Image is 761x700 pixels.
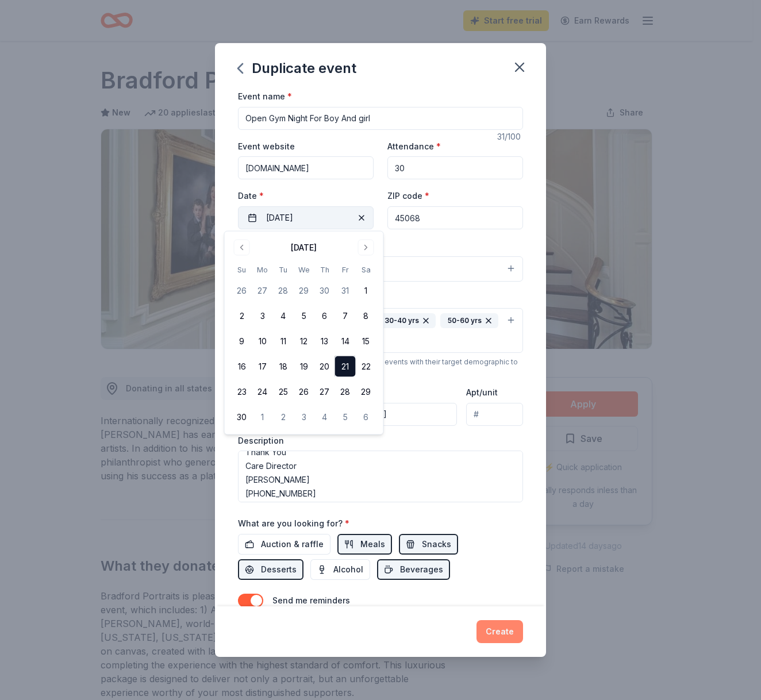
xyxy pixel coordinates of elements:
[273,382,294,402] button: 25
[232,264,252,276] th: Sunday
[273,280,294,301] button: 28
[238,59,356,78] div: Duplicate event
[238,91,292,102] label: Event name
[333,563,363,576] span: Alcohol
[476,620,523,643] button: Create
[238,190,374,202] label: Date
[387,190,429,202] label: ZIP code
[310,559,370,580] button: Alcohol
[252,407,273,428] button: 1
[335,356,356,377] button: 21
[294,280,314,301] button: 29
[314,331,335,352] button: 13
[252,264,273,276] th: Monday
[356,356,376,377] button: 22
[232,331,252,352] button: 9
[232,306,252,326] button: 2
[261,537,324,551] span: Auction & raffle
[232,280,252,301] button: 26
[232,356,252,377] button: 16
[399,534,458,555] button: Snacks
[234,240,250,256] button: Go to previous month
[356,264,376,276] th: Saturday
[337,534,392,555] button: Meals
[356,280,376,301] button: 1
[377,559,450,580] button: Beverages
[356,407,376,428] button: 6
[238,534,330,555] button: Auction & raffle
[314,280,335,301] button: 30
[387,141,441,152] label: Attendance
[387,156,523,179] input: 20
[291,241,317,255] div: [DATE]
[238,559,303,580] button: Desserts
[294,331,314,352] button: 12
[335,306,356,326] button: 7
[252,356,273,377] button: 17
[294,306,314,326] button: 5
[314,382,335,402] button: 27
[360,537,385,551] span: Meals
[400,563,443,576] span: Beverages
[356,306,376,326] button: 8
[252,306,273,326] button: 3
[335,264,356,276] th: Friday
[314,264,335,276] th: Thursday
[314,356,335,377] button: 20
[261,563,297,576] span: Desserts
[497,130,523,144] div: 31 /100
[273,306,294,326] button: 4
[238,156,374,179] input: https://www...
[232,407,252,428] button: 30
[273,264,294,276] th: Tuesday
[466,387,498,398] label: Apt/unit
[358,240,374,256] button: Go to next month
[238,518,349,529] label: What are you looking for?
[272,595,350,605] label: Send me reminders
[273,407,294,428] button: 2
[356,331,376,352] button: 15
[273,356,294,377] button: 18
[252,382,273,402] button: 24
[377,313,436,328] div: 30-40 yrs
[335,331,356,352] button: 14
[314,306,335,326] button: 6
[466,403,523,426] input: #
[294,407,314,428] button: 3
[238,435,284,447] label: Description
[238,451,523,502] textarea: This event for Girls and Boys there is Recognition for the kids many of the Children come from br...
[314,407,335,428] button: 4
[238,206,374,229] button: [DATE]
[440,313,498,328] div: 50-60 yrs
[232,382,252,402] button: 23
[387,206,523,229] input: 12345 (U.S. only)
[335,280,356,301] button: 31
[252,280,273,301] button: 27
[294,264,314,276] th: Wednesday
[294,382,314,402] button: 26
[335,407,356,428] button: 5
[252,331,273,352] button: 10
[356,382,376,402] button: 29
[238,107,523,130] input: Spring Fundraiser
[422,537,451,551] span: Snacks
[294,356,314,377] button: 19
[238,141,295,152] label: Event website
[335,382,356,402] button: 28
[273,331,294,352] button: 11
